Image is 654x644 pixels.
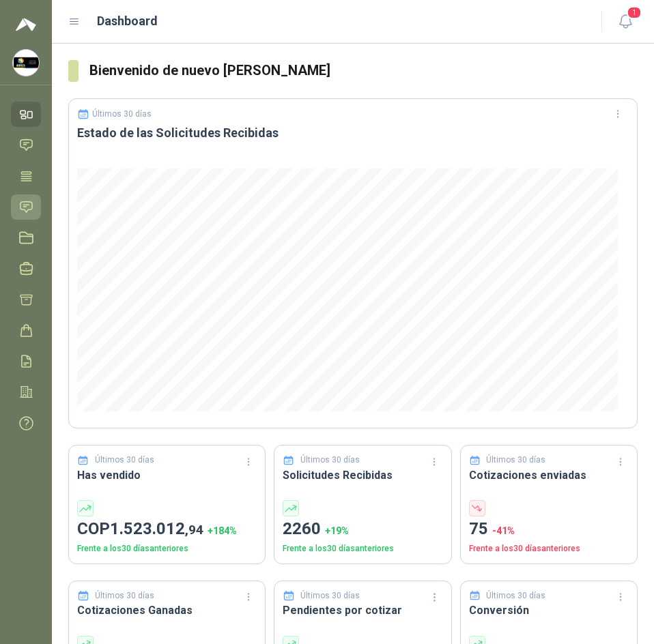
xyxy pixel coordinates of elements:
[486,454,545,467] p: Últimos 30 días
[469,467,629,484] h3: Cotizaciones enviadas
[13,50,39,76] img: Company Logo
[208,525,237,536] span: + 184 %
[300,454,360,467] p: Últimos 30 días
[283,467,443,484] h3: Solicitudes Recibidas
[283,516,443,542] p: 2260
[469,516,629,542] p: 75
[486,589,545,602] p: Últimos 30 días
[95,589,154,602] p: Últimos 30 días
[283,602,443,619] h3: Pendientes por cotizar
[92,109,152,119] p: Últimos 30 días
[77,542,257,555] p: Frente a los 30 días anteriores
[300,589,360,602] p: Últimos 30 días
[89,60,638,81] h3: Bienvenido de nuevo [PERSON_NAME]
[77,516,257,542] p: COP
[77,467,257,484] h3: Has vendido
[283,542,443,555] p: Frente a los 30 días anteriores
[325,525,349,536] span: + 19 %
[77,602,257,619] h3: Cotizaciones Ganadas
[469,602,629,619] h3: Conversión
[97,12,158,31] h1: Dashboard
[95,454,154,467] p: Últimos 30 días
[185,522,203,538] span: ,94
[613,10,638,34] button: 1
[77,125,629,141] h3: Estado de las Solicitudes Recibidas
[469,542,629,555] p: Frente a los 30 días anteriores
[110,519,203,538] span: 1.523.012
[627,6,642,19] span: 1
[492,525,515,536] span: -41 %
[16,16,36,33] img: Logo peakr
